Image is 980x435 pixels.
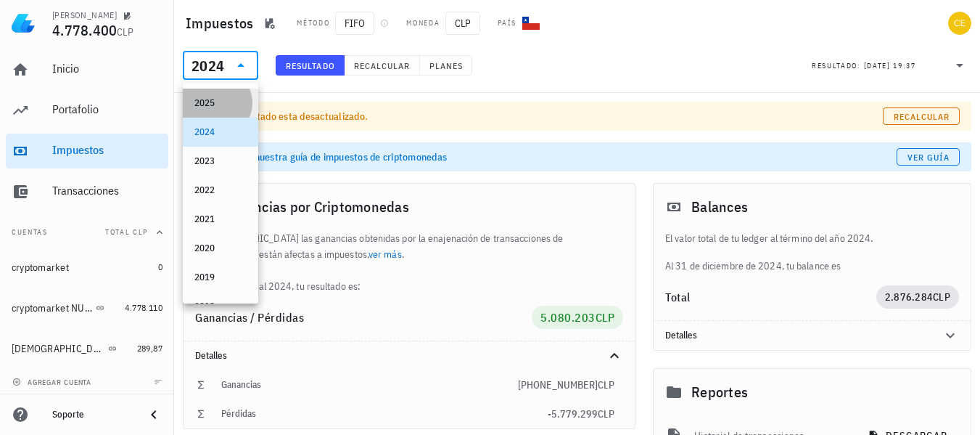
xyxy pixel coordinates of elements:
[654,321,971,350] div: Detalles
[137,343,162,354] span: 289,87
[117,25,133,38] span: CLP
[194,272,247,283] div: 2019
[864,59,916,73] div: [DATE] 19:37
[897,148,960,166] a: Ver guía
[6,134,168,168] a: Impuestos
[335,12,374,35] span: FIFO
[276,55,345,76] button: Resultado
[52,409,133,420] div: Soporte
[52,62,162,76] div: Inicio
[105,227,148,237] span: Total CLP
[540,310,596,325] span: 5.080.203
[186,12,259,35] h1: Impuestos
[907,152,950,163] span: Ver guía
[933,290,950,304] span: CLP
[6,290,168,325] a: cryptomarket NUEVA 4.778.110
[12,302,93,314] div: cryptomarket NUEVA
[665,330,924,341] div: Detalles
[15,378,91,387] span: agregar cuenta
[803,52,977,79] div: Resultado:[DATE] 19:37
[368,248,402,261] a: ver más
[6,215,168,250] button: CuentasTotal CLP
[6,331,168,366] a: [DEMOGRAPHIC_DATA] 1 289,87
[445,12,480,35] span: CLP
[52,20,117,40] span: 4.778.400
[223,150,897,164] div: Revisa nuestra guía de impuestos de criptomonedas
[194,243,247,254] div: 2020
[194,184,247,196] div: 2022
[665,291,876,303] div: Total
[194,155,247,167] div: 2023
[12,343,105,355] div: [DEMOGRAPHIC_DATA] 1
[420,55,473,76] button: Planes
[192,59,224,73] div: 2024
[52,143,162,157] div: Impuestos
[221,379,518,391] div: Ganancias
[12,261,69,274] div: cryptomarket
[194,97,247,109] div: 2025
[52,184,162,198] div: Transacciones
[52,102,162,116] div: Portafolio
[6,174,168,209] a: Transacciones
[353,60,411,71] span: Recalcular
[654,369,971,415] div: Reportes
[297,17,329,29] div: Método
[6,52,168,87] a: Inicio
[6,250,168,285] a: cryptomarket 0
[812,56,864,75] div: Resultado:
[12,12,35,35] img: LedgiFi
[52,9,117,21] div: [PERSON_NAME]
[183,51,258,80] div: 2024
[498,17,516,29] div: País
[9,375,98,389] button: agregar cuenta
[158,261,162,272] span: 0
[598,378,614,391] span: CLP
[893,111,950,122] span: Recalcular
[6,93,168,128] a: Portafolio
[194,214,247,225] div: 2021
[596,310,615,325] span: CLP
[948,12,971,35] div: avatar
[221,408,548,420] div: Pérdidas
[223,109,883,123] div: El resultado esta desactualizado.
[522,15,540,32] div: CL-icon
[518,378,598,391] span: [PHONE_NUMBER]
[548,407,598,420] span: -5.779.299
[345,55,420,76] button: Recalcular
[184,230,635,294] div: En [GEOGRAPHIC_DATA] las ganancias obtenidas por la enajenación de transacciones de criptomonedas...
[285,60,335,71] span: Resultado
[195,310,304,325] span: Ganancias / Pérdidas
[125,302,162,313] span: 4.778.110
[406,17,440,29] div: Moneda
[184,184,635,230] div: Ganancias por Criptomonedas
[194,301,247,312] div: 2018
[598,407,614,420] span: CLP
[184,341,635,370] div: Detalles
[883,107,960,125] a: Recalcular
[195,350,588,362] div: Detalles
[665,230,959,246] p: El valor total de tu ledger al término del año 2024.
[885,290,933,304] span: 2.876.284
[194,126,247,138] div: 2024
[654,230,971,274] div: Al 31 de diciembre de 2024, tu balance es
[429,60,464,71] span: Planes
[654,184,971,230] div: Balances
